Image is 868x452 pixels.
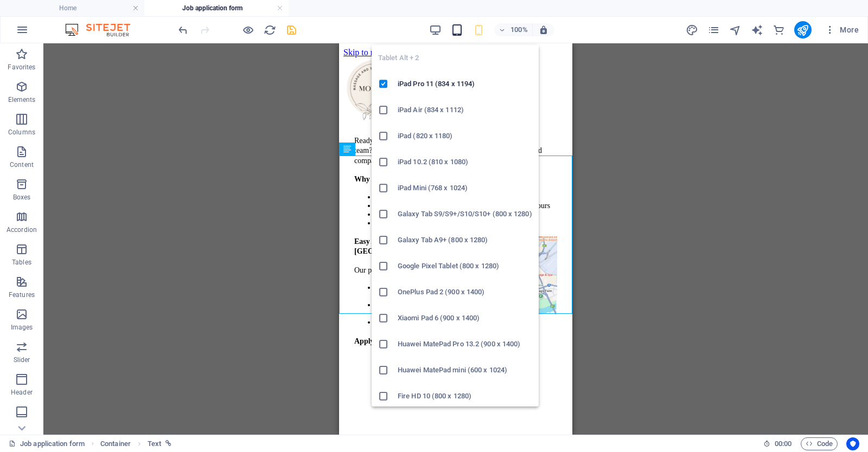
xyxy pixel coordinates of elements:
[100,437,171,450] nav: breadcrumb
[398,78,532,91] h6: iPad Pro 11 (834 x 1194)
[707,24,720,36] i: Pages (Ctrl+Alt+S)
[398,390,532,403] h6: Fire HD 10 (800 x 1280)
[398,338,532,351] h6: Huawei MatePad Pro 13.2 (900 x 1400)
[775,437,792,450] span: 00 00
[12,258,31,267] p: Tables
[846,437,859,450] button: Usercentrics
[794,21,812,38] button: publish
[144,2,289,14] h4: Job application form
[14,356,30,364] p: Slider
[8,128,35,137] p: Columns
[707,23,720,36] button: pages
[398,130,532,143] h6: iPad (820 x 1180)
[773,24,785,36] i: Commerce
[11,388,33,397] p: Header
[729,23,742,36] button: navigator
[782,440,784,448] span: :
[763,437,792,450] h6: Session time
[801,437,838,450] button: Code
[398,260,532,273] h6: Google Pixel Tablet (800 x 1280)
[177,24,189,36] i: Undo: Change text (Ctrl+Z)
[13,193,31,202] p: Boxes
[12,421,31,429] p: Footer
[751,23,764,36] button: text_generator
[494,23,533,36] button: 100%
[11,323,33,332] p: Images
[8,63,35,72] p: Favorites
[148,437,161,450] span: Click to select. Double-click to edit
[751,24,763,36] i: AI Writer
[398,286,532,299] h6: OnePlus Pad 2 (900 x 1400)
[7,225,37,234] p: Accordion
[264,24,276,36] i: Reload page
[10,160,34,169] p: Content
[773,23,786,36] button: commerce
[398,312,532,325] h6: Xiaomi Pad 6 (900 x 1400)
[539,25,548,35] i: On resize automatically adjust zoom level to fit chosen device.
[285,23,298,36] button: save
[9,437,85,450] a: Click to cancel selection. Double-click to open Pages
[176,23,189,36] button: undo
[686,24,698,36] i: Design (Ctrl+Alt+Y)
[820,21,863,38] button: More
[263,23,276,36] button: reload
[686,23,699,36] button: design
[510,23,528,36] h6: 100%
[806,437,833,450] span: Code
[398,364,532,377] h6: Huawei MatePad mini (600 x 1024)
[398,104,532,117] h6: iPad Air (834 x 1112)
[398,234,532,247] h6: Galaxy Tab A9+ (800 x 1280)
[9,290,35,299] p: Features
[398,208,532,221] h6: Galaxy Tab S9/S9+/S10/S10+ (800 x 1280)
[165,441,171,447] i: This element is linked
[825,24,859,35] span: More
[100,437,131,450] span: Click to select. Double-click to edit
[398,156,532,169] h6: iPad 10.2 (810 x 1080)
[62,23,144,36] img: Editor Logo
[4,4,76,14] a: Skip to main content
[398,182,532,195] h6: iPad Mini (768 x 1024)
[796,24,809,36] i: Publish
[8,95,36,104] p: Elements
